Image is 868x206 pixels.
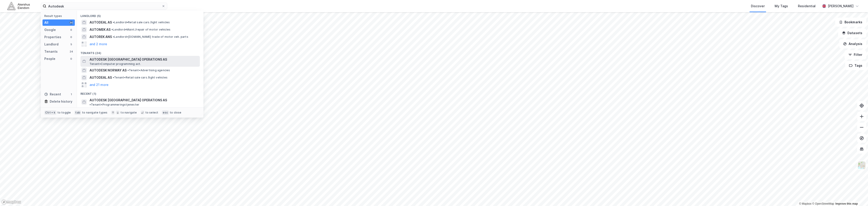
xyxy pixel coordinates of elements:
div: Result types [44,14,75,18]
span: • [113,21,114,24]
div: People [44,56,55,62]
span: • [127,69,129,72]
div: tab [74,110,81,115]
iframe: Chat Widget [845,184,868,206]
span: Tenant • Advertising agencies [127,69,170,72]
span: Landlord • Maint./repair of motor vehicles [111,28,170,31]
div: All [44,20,48,25]
div: Residential [798,3,816,9]
span: • [90,103,91,106]
div: Properties [44,34,61,40]
button: Datasets [838,28,866,38]
span: • [111,28,113,31]
span: AUTODESK NORWAY AS [90,68,127,73]
div: to select [145,111,158,114]
div: Delete history [50,99,72,104]
button: Bookmarks [835,18,866,27]
span: Tenant • Computer programming act. [90,62,141,66]
span: AUTOREK ANS [90,34,112,40]
span: • [113,76,114,79]
a: Mapbox homepage [1,199,21,205]
div: to navigate types [82,111,107,114]
div: esc [162,110,169,115]
div: to navigate [120,111,137,114]
span: AUTOMEK AS [90,27,111,32]
span: Tenant • Retail sale cars /light vehicles [113,76,167,79]
div: Tenants (24) [77,48,203,56]
button: and 21 more [90,82,108,88]
div: to close [170,111,182,114]
div: Recent (1) [77,88,203,97]
span: AUTODESK [GEOGRAPHIC_DATA] OPERATIONS AS [90,57,198,62]
button: Analysis [839,39,866,48]
div: [PERSON_NAME] [828,3,854,9]
div: 0 [69,57,73,61]
img: akershus-eiendom-logo.9091f326c980b4bce74ccdd9f866810c.svg [7,2,30,10]
div: Tenants [44,49,58,54]
span: AUTODESK [GEOGRAPHIC_DATA] OPERATIONS AS [90,97,167,103]
span: AUTODEAL AS [90,75,112,80]
a: Mapbox [799,202,811,205]
span: • [113,35,114,38]
div: Google [44,27,56,33]
div: 30 [69,21,73,24]
span: AUTODEAL AS [90,20,112,25]
span: Tenant • Programmeringstjenester [90,103,139,107]
button: and 2 more [90,41,107,47]
button: Tags [845,61,866,70]
div: 0 [69,35,73,39]
span: Landlord • Retail sale cars /light vehicles [113,21,170,24]
div: Discover [751,3,765,9]
div: Ctrl + k [44,110,57,115]
input: Search by address, cadastre, landlords, tenants or people [46,3,162,9]
div: My Tags [775,3,788,9]
div: Landlord [44,42,59,47]
div: to toggle [57,111,71,114]
img: Z [857,161,866,170]
div: 5 [69,43,73,46]
div: Recent [44,92,61,97]
div: 24 [69,50,73,53]
a: OpenStreetMap [812,202,834,205]
span: Landlord • [DOMAIN_NAME] trade of motor veh. parts [113,35,188,39]
div: Landlord (5) [77,11,203,19]
div: 1 [69,92,73,96]
div: 0 [69,28,73,32]
a: Improve this map [835,202,858,205]
button: Filter [844,50,866,59]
